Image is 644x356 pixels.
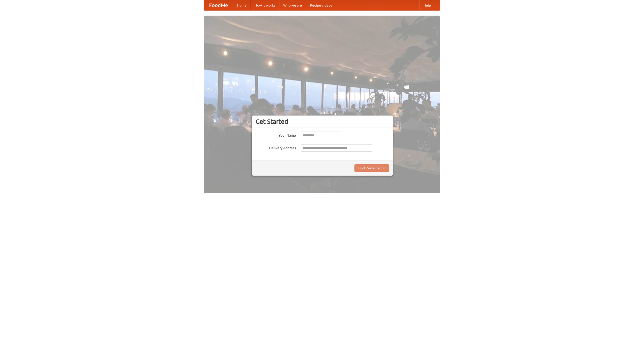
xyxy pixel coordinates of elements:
a: Who we are [279,0,306,10]
a: How it works [251,0,279,10]
button: Find Restaurants! [354,164,389,172]
a: Help [419,0,435,10]
label: Delivery Address [256,144,296,150]
a: Home [233,0,251,10]
a: FoodMe [204,0,233,10]
h3: Get Started [256,118,389,125]
a: Recipe videos [306,0,336,10]
label: Your Name [256,132,296,138]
